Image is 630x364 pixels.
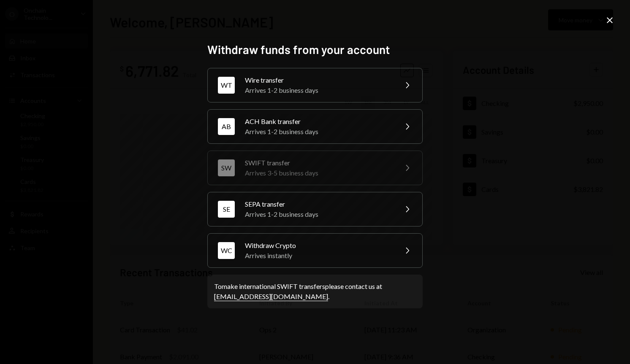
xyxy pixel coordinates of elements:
[218,201,235,218] div: SE
[245,85,392,95] div: Arrives 1-2 business days
[218,159,235,176] div: SW
[207,192,423,226] button: SESEPA transferArrives 1-2 business days
[245,251,392,261] div: Arrives instantly
[214,292,328,301] a: [EMAIL_ADDRESS][DOMAIN_NAME]
[245,168,392,178] div: Arrives 3-5 business days
[245,240,392,251] div: Withdraw Crypto
[245,199,392,209] div: SEPA transfer
[245,75,392,85] div: Wire transfer
[207,68,423,102] button: WTWire transferArrives 1-2 business days
[218,118,235,135] div: AB
[245,158,392,168] div: SWIFT transfer
[214,281,416,302] div: To make international SWIFT transfers please contact us at .
[245,127,392,137] div: Arrives 1-2 business days
[245,209,392,219] div: Arrives 1-2 business days
[245,116,392,127] div: ACH Bank transfer
[207,41,423,58] h2: Withdraw funds from your account
[218,77,235,94] div: WT
[207,233,423,268] button: WCWithdraw CryptoArrives instantly
[218,242,235,259] div: WC
[207,151,423,185] button: SWSWIFT transferArrives 3-5 business days
[207,109,423,144] button: ABACH Bank transferArrives 1-2 business days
